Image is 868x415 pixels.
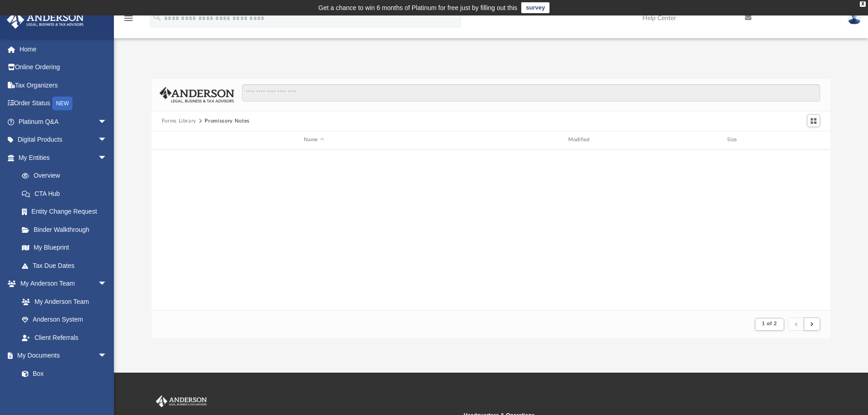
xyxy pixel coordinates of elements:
[807,114,821,127] button: Switch to Grid View
[13,364,112,383] a: Box
[6,347,116,365] a: My Documentsarrow_drop_down
[98,347,116,365] span: arrow_drop_down
[13,256,121,275] a: Tax Due Dates
[13,184,121,203] a: CTA Hub
[715,136,752,144] div: Size
[123,13,134,24] i: menu
[162,117,196,125] button: Forms Library
[755,318,784,331] button: 1 of 2
[318,2,518,13] div: Get a chance to win 6 months of Platinum for free just by filling out this
[13,383,116,401] a: Meeting Minutes
[13,167,121,185] a: Overview
[13,203,121,221] a: Entity Change Request
[449,136,711,144] div: Modified
[6,76,121,94] a: Tax Organizers
[13,311,116,329] a: Anderson System
[205,117,249,125] button: Promissory Notes
[6,275,116,293] a: My Anderson Teamarrow_drop_down
[152,12,162,22] i: search
[52,97,72,110] div: NEW
[156,136,179,144] div: id
[6,94,121,113] a: Order StatusNEW
[13,239,116,257] a: My Blueprint
[98,275,116,293] span: arrow_drop_down
[762,321,777,326] span: 1 of 2
[6,113,121,131] a: Platinum Q&Aarrow_drop_down
[6,149,121,167] a: My Entitiesarrow_drop_down
[123,17,134,24] a: menu
[242,84,820,102] input: Search files and folders
[13,220,121,239] a: Binder Walkthrough
[98,113,116,131] span: arrow_drop_down
[98,149,116,167] span: arrow_drop_down
[847,11,861,25] img: User Pic
[152,149,831,310] div: grid
[521,2,550,13] a: survey
[756,136,820,144] div: id
[154,395,209,407] img: Anderson Advisors Platinum Portal
[98,131,116,149] span: arrow_drop_down
[6,58,121,77] a: Online Ordering
[13,292,112,311] a: My Anderson Team
[13,328,116,347] a: Client Referrals
[6,40,121,58] a: Home
[4,11,87,29] img: Anderson Advisors Platinum Portal
[860,1,866,7] div: close
[182,136,445,144] div: Name
[6,131,121,149] a: Digital Productsarrow_drop_down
